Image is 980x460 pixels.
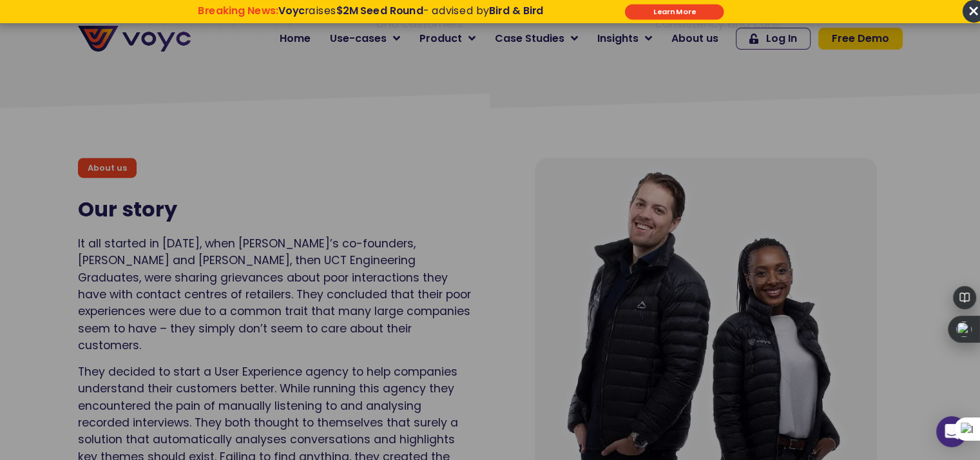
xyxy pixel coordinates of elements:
[198,4,278,18] strong: Breaking News:
[278,4,543,18] span: raises - advised by
[146,5,595,29] div: Breaking News: Voyc raises $2M Seed Round - advised by Bird & Bird
[278,4,305,18] strong: Voyc
[625,4,724,19] div: Submit
[936,416,967,447] div: Open Intercom Messenger
[488,4,543,18] strong: Bird & Bird
[336,4,423,18] strong: $2M Seed Round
